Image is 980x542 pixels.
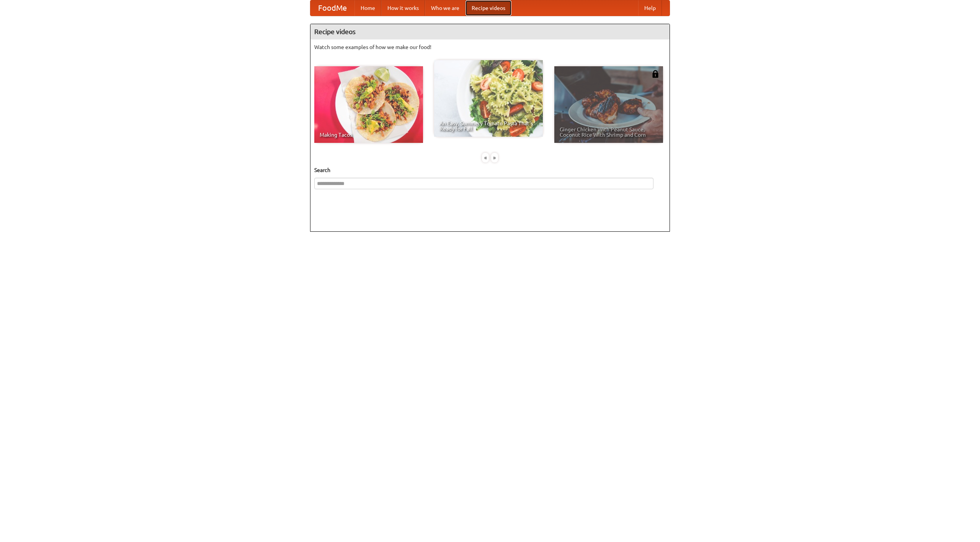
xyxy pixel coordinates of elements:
a: FoodMe [310,0,354,16]
a: Help [638,0,662,16]
span: Making Tacos [320,132,418,138]
h4: Recipe videos [310,24,670,39]
a: Making Tacos [314,66,423,143]
a: Recipe videos [465,0,511,16]
div: « [482,153,489,162]
span: An Easy, Summery Tomato Pasta That's Ready for Fall [439,121,537,131]
div: » [491,153,498,162]
a: How it works [381,0,425,16]
a: Home [354,0,381,16]
p: Watch some examples of how we make our food! [314,43,666,51]
h5: Search [314,166,666,174]
img: 483408.png [652,70,659,78]
a: Who we are [425,0,465,16]
a: An Easy, Summery Tomato Pasta That's Ready for Fall [434,60,543,137]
